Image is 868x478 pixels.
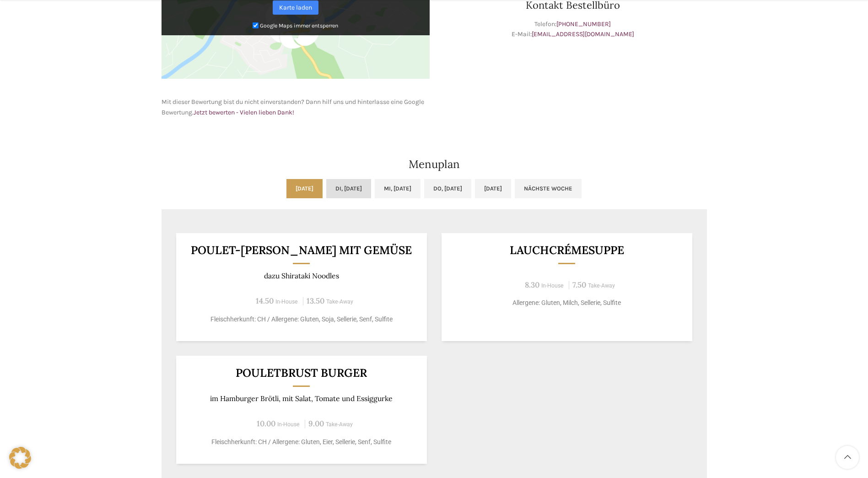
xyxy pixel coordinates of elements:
[286,179,323,198] a: [DATE]
[439,19,707,40] p: Telefon: E-Mail:
[572,280,586,290] span: 7.50
[187,244,415,256] h3: POULET-[PERSON_NAME] MIT GEMÜSE
[187,315,415,324] p: Fleischherkunft: CH / Allergene: Gluten, Soja, Sellerie, Senf, Sulfite
[187,394,415,403] p: im Hamburger Brötli, mit Salat, Tomate und Essiggurke
[424,179,471,198] a: Do, [DATE]
[556,20,611,28] a: [PHONE_NUMBER]
[275,299,298,305] span: In-House
[187,272,415,280] p: dazu Shirataki Noodles
[253,22,259,28] input: Google Maps immer entsperren
[375,179,421,198] a: Mi, [DATE]
[277,421,300,428] span: In-House
[162,159,707,170] h2: Menuplan
[326,421,353,428] span: Take-Away
[256,296,274,306] span: 14.50
[453,244,681,256] h3: Lauchcrémesuppe
[187,367,415,379] h3: Pouletbrust Burger
[453,298,681,308] p: Allergene: Gluten, Milch, Sellerie, Sulfite
[525,280,539,290] span: 8.30
[836,446,859,469] a: Scroll to top button
[273,0,318,15] a: Karte laden
[257,418,275,429] span: 10.00
[588,282,615,289] span: Take-Away
[515,179,582,198] a: Nächste Woche
[260,22,338,28] small: Google Maps immer entsperren
[541,282,564,289] span: In-House
[162,97,430,118] p: Mit dieser Bewertung bist du nicht einverstanden? Dann hilf uns und hinterlasse eine Google Bewer...
[326,179,371,198] a: Di, [DATE]
[308,418,324,429] span: 9.00
[194,109,294,116] a: Jetzt bewerten - Vielen lieben Dank!
[187,437,415,447] p: Fleischherkunft: CH / Allergene: Gluten, Eier, Sellerie, Senf, Sulfite
[326,299,353,305] span: Take-Away
[532,30,634,38] a: [EMAIL_ADDRESS][DOMAIN_NAME]
[307,296,324,306] span: 13.50
[475,179,511,198] a: [DATE]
